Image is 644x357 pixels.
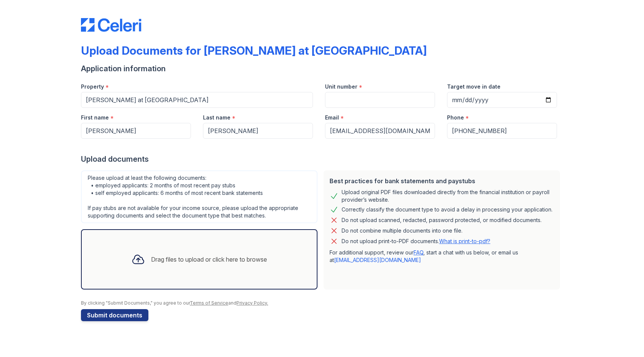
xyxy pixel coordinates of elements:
[325,114,339,121] label: Email
[330,249,554,264] p: For additional support, review our , start a chat with us below, or email us at
[237,300,268,306] a: Privacy Policy.
[81,114,109,121] label: First name
[81,309,148,321] button: Submit documents
[81,170,317,223] div: Please upload at least the following documents: • employed applicants: 2 months of most recent pa...
[447,83,501,90] label: Target move in date
[81,63,563,74] div: Application information
[81,83,104,90] label: Property
[342,226,462,235] div: Do not combine multiple documents into one file.
[81,44,427,57] div: Upload Documents for [PERSON_NAME] at [GEOGRAPHIC_DATA]
[342,216,542,225] div: Do not upload scanned, redacted, password protected, or modified documents.
[342,237,490,245] p: Do not upload print-to-PDF documents.
[203,114,230,121] label: Last name
[447,114,464,121] label: Phone
[81,154,563,164] div: Upload documents
[330,176,554,185] div: Best practices for bank statements and paystubs
[439,238,490,244] a: What is print-to-pdf?
[190,300,228,306] a: Terms of Service
[334,257,421,263] a: [EMAIL_ADDRESS][DOMAIN_NAME]
[81,18,141,32] img: CE_Logo_Blue-a8612792a0a2168367f1c8372b55b34899dd931a85d93a1a3d3e32e68fde9ad4.png
[342,188,554,204] div: Upload original PDF files downloaded directly from the financial institution or payroll provider’...
[414,249,423,256] a: FAQ
[342,205,552,214] div: Correctly classify the document type to avoid a delay in processing your application.
[151,255,267,264] div: Drag files to upload or click here to browse
[325,83,357,90] label: Unit number
[81,300,563,306] div: By clicking "Submit Documents," you agree to our and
